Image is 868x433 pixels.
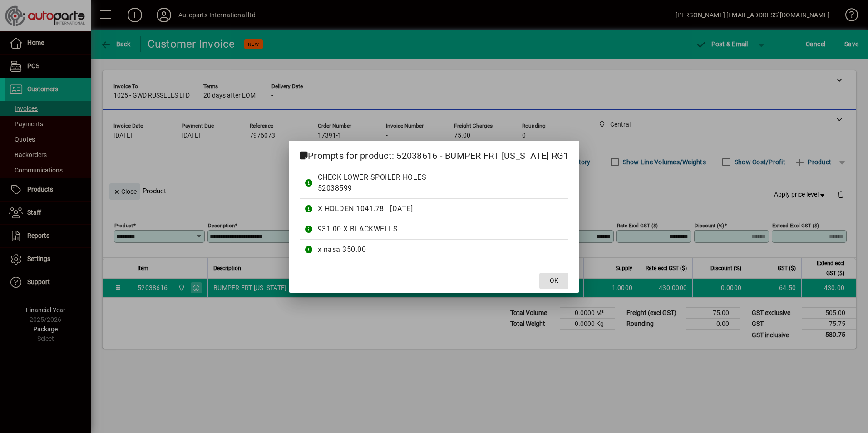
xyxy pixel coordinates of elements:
[318,172,569,194] div: CHECK LOWER SPOILER HOLES 52038599
[289,141,580,167] h2: Prompts for product: 52038616 - BUMPER FRT [US_STATE] RG1
[318,224,569,235] div: 931.00 X BLACKWELLS
[318,203,569,214] div: X HOLDEN 1041.78 [DATE]
[550,276,558,285] span: OK
[539,273,568,289] button: OK
[318,244,569,255] div: x nasa 350.00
